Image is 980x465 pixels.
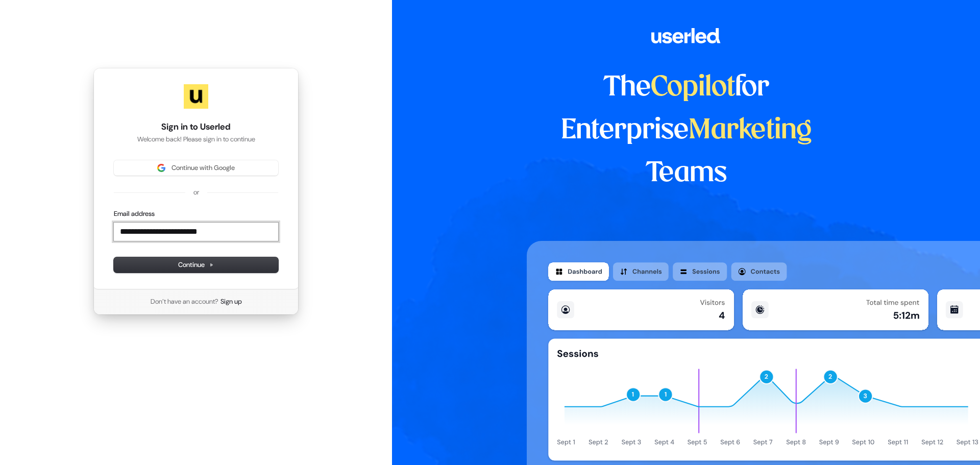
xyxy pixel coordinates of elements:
span: Continue with Google [171,163,235,173]
p: Welcome back! Please sign in to continue [114,135,278,144]
a: Sign up [220,297,242,306]
label: Email address [114,209,155,218]
span: Copilot [651,75,735,101]
img: Sign in with Google [157,164,165,172]
span: Continue [178,260,214,270]
h1: Sign in to Userled [114,121,278,133]
p: or [193,188,199,197]
button: Continue [114,257,278,273]
h1: The for Enterprise Teams [527,66,846,195]
button: Sign in with GoogleContinue with Google [114,160,278,176]
span: Marketing [689,117,812,144]
img: Userled [184,84,208,109]
span: Don’t have an account? [151,297,218,306]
